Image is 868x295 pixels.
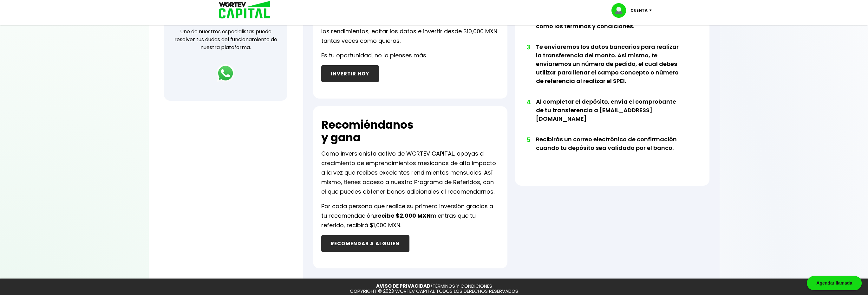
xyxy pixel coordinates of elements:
[376,284,492,289] p: /
[526,135,530,144] span: 5
[321,149,499,196] p: Como inversionista activo de WORTEV CAPITAL, apoyas el crecimiento de emprendimientos mexicanos d...
[536,135,683,164] li: Recibirás un correo electrónico de confirmación cuando tu depósito sea validado por el banco.
[611,3,630,18] img: profile-image
[350,289,518,294] p: COPYRIGHT © 2023 WORTEV CAPITAL TODOS LOS DERECHOS RESERVADOS
[172,28,279,51] p: Uno de nuestros especialistas puede resolver tus dudas del funcionamiento de nuestra plataforma.
[630,6,648,15] p: Cuenta
[536,42,683,97] li: Te enviaremos los datos bancarios para realizar la transferencia del monto. Así mismo, te enviare...
[526,97,530,107] span: 4
[321,17,499,46] p: En tu perfil de WORTEV CAPITAL puedes consultar el estado de los rendimientos, editar los datos e...
[321,235,409,252] button: RECOMENDAR A ALGUIEN
[648,10,656,11] img: icon-down
[536,97,683,135] li: Al completar el depósito, envía el comprobante de tu transferencia a [EMAIL_ADDRESS][DOMAIN_NAME]
[807,276,862,290] div: Agendar llamada
[376,283,430,289] a: AVISO DE PRIVACIDAD
[321,202,499,230] p: Por cada persona que realice su primera inversión gracias a tu recomendación, mientras que tu ref...
[321,51,427,60] p: Es tu oportunidad, no lo pienses más.
[433,283,492,289] a: TÉRMINOS Y CONDICIONES
[526,42,530,52] span: 3
[536,13,683,42] li: [PERSON_NAME], revisa y firma el contrato, así como los términos y condiciones.
[375,212,431,220] b: recibe $2,000 MXN
[217,64,234,82] img: logos_whatsapp-icon.242b2217.svg
[321,119,414,144] h2: Recomiéndanos y gana
[321,65,379,82] button: INVERTIR HOY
